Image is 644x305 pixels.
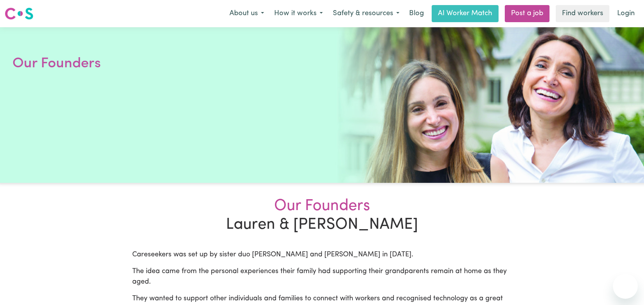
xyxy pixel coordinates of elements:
button: How it works [269,5,328,22]
h2: Lauren & [PERSON_NAME] [128,197,516,234]
a: Careseekers logo [5,5,33,23]
a: Blog [404,5,429,22]
a: AI Worker Match [432,5,499,22]
button: Safety & resources [328,5,404,22]
a: Login [612,5,639,22]
p: Careseekers was set up by sister duo [PERSON_NAME] and [PERSON_NAME] in [DATE]. [132,250,512,260]
p: The idea came from the personal experiences their family had supporting their grandparents remain... [132,266,512,287]
a: Post a job [505,5,549,22]
iframe: Button to launch messaging window [613,274,638,299]
img: Careseekers logo [5,7,33,21]
span: Our Founders [132,197,512,216]
h1: Our Founders [12,54,199,74]
button: About us [224,5,269,22]
a: Find workers [556,5,609,22]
